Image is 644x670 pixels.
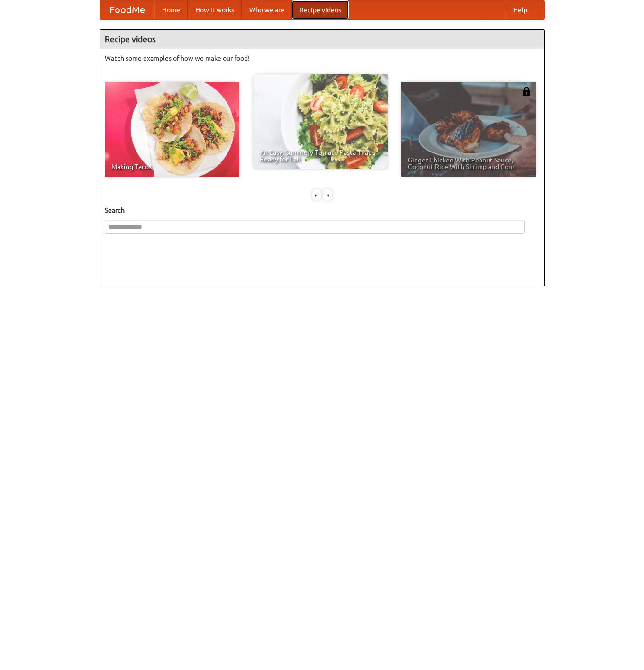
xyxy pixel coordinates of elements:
p: Watch some examples of how we make our food! [105,54,540,63]
h4: Recipe videos [100,30,544,49]
div: « [312,189,321,201]
img: 483408.png [522,87,531,96]
a: An Easy, Summery Tomato Pasta That's Ready for Fall [253,74,388,169]
a: How it works [188,0,242,19]
a: FoodMe [100,0,154,19]
a: Making Tacos [105,82,239,177]
span: An Easy, Summery Tomato Pasta That's Ready for Fall [260,149,381,162]
span: Making Tacos [111,163,233,170]
a: Recipe videos [292,0,349,19]
a: Who we are [242,0,292,19]
a: Help [506,0,535,19]
a: Home [154,0,188,19]
h5: Search [105,205,540,215]
div: » [323,189,332,201]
